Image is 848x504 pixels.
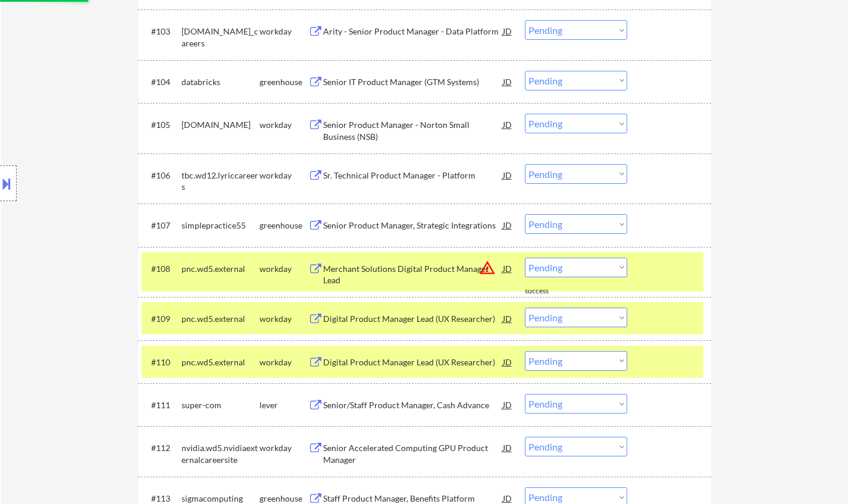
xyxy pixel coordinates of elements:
[182,356,259,368] div: pnc.wd5.external
[525,286,572,296] div: success
[323,263,503,286] div: Merchant Solutions Digital Product Manager Lead
[502,394,514,415] div: JD
[502,437,514,458] div: JD
[479,259,496,276] button: warning_amber
[182,26,259,49] div: [DOMAIN_NAME]_careers
[259,170,308,181] div: workday
[502,308,514,329] div: JD
[259,356,308,368] div: workday
[502,71,514,92] div: JD
[259,313,308,325] div: workday
[151,442,172,454] div: #112
[151,356,172,368] div: #110
[323,442,503,465] div: Senior Accelerated Computing GPU Product Manager
[323,356,503,368] div: Digital Product Manager Lead (UX Researcher)
[502,214,514,236] div: JD
[151,399,172,411] div: #111
[259,119,308,131] div: workday
[259,442,308,454] div: workday
[323,399,503,411] div: Senior/Staff Product Manager, Cash Advance
[323,170,503,181] div: Sr. Technical Product Manager - Platform
[323,76,503,88] div: Senior IT Product Manager (GTM Systems)
[182,313,259,325] div: pnc.wd5.external
[259,26,308,37] div: workday
[151,313,172,325] div: #109
[259,399,308,411] div: lever
[151,26,172,37] div: #103
[182,263,259,275] div: pnc.wd5.external
[182,442,259,465] div: nvidia.wd5.nvidiaexternalcareersite
[259,76,308,88] div: greenhouse
[259,220,308,231] div: greenhouse
[182,399,259,411] div: super-com
[323,313,503,325] div: Digital Product Manager Lead (UX Researcher)
[323,220,503,231] div: Senior Product Manager, Strategic Integrations
[182,76,259,88] div: databricks
[502,351,514,372] div: JD
[182,170,259,193] div: tbc.wd12.lyriccareers
[323,26,503,37] div: Arity - Senior Product Manager - Data Platform
[182,220,259,231] div: simplepractice55
[323,119,503,142] div: Senior Product Manager - Norton Small Business (NSB)
[502,164,514,186] div: JD
[502,258,514,279] div: JD
[259,263,308,275] div: workday
[502,20,514,42] div: JD
[182,119,259,131] div: [DOMAIN_NAME]
[502,114,514,135] div: JD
